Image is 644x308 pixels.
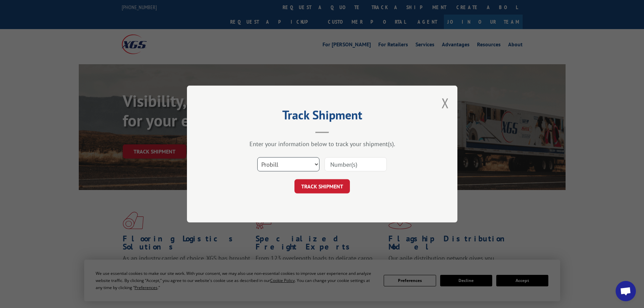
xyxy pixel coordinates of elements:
[616,281,636,301] a: Open chat
[325,157,387,171] input: Number(s)
[294,179,350,193] button: TRACK SHIPMENT
[221,110,424,123] h2: Track Shipment
[442,94,449,112] button: Close modal
[221,140,424,148] div: Enter your information below to track your shipment(s).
